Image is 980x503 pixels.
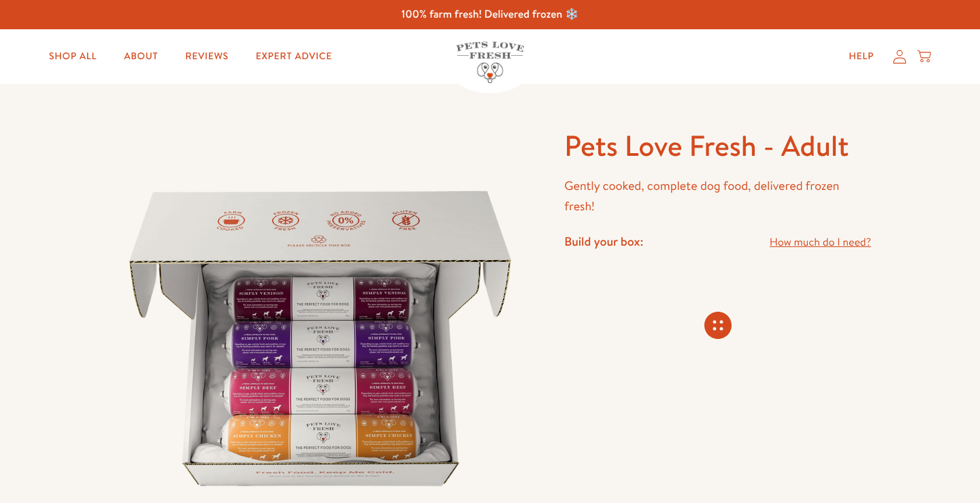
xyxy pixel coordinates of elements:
h1: Pets Love Fresh - Adult [564,127,871,165]
h4: Build your box: [564,233,643,249]
svg: Connecting store [704,312,732,339]
a: Shop All [38,43,108,70]
a: How much do I need? [770,233,871,252]
p: Gently cooked, complete dog food, delivered frozen fresh! [564,176,871,217]
a: Help [838,43,885,70]
a: About [113,43,169,70]
a: Expert Advice [245,43,343,70]
img: Pets Love Fresh [456,42,524,83]
a: Reviews [174,43,239,70]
